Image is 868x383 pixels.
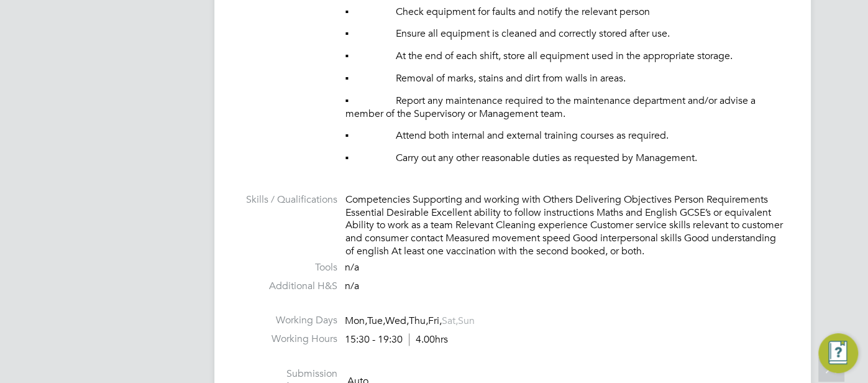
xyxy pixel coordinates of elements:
p: ▪ Check equipment for faults and notify the relevant person [345,6,786,19]
p: ▪ Ensure all equipment is cleaned and correctly stored after use. [345,27,786,40]
span: Tue, [367,315,385,327]
span: Mon, [345,315,367,327]
p: ▪ Report any maintenance required to the maintenance department and/or advise a member of the Sup... [345,95,786,121]
p: ▪ Carry out any other reasonable duties as requested by Management. [345,152,786,165]
p: ▪ Removal of marks, stains and dirt from walls in areas. [345,72,786,85]
span: Wed, [385,315,409,327]
label: Working Hours [239,333,337,346]
label: Skills / Qualifications [239,193,337,206]
label: Tools [239,261,337,274]
span: Fri, [428,315,442,327]
span: n/a [345,261,359,274]
div: 15:30 - 19:30 [345,333,448,346]
p: ▪ Attend both internal and external training courses as required. [345,129,786,142]
p: ▪ At the end of each shift, store all equipment used in the appropriate storage. [345,50,786,63]
span: n/a [345,280,359,292]
label: Additional H&S [239,280,337,293]
span: Sun [458,315,475,327]
button: Engage Resource Center [818,333,858,373]
span: Sat, [442,315,458,327]
span: Thu, [409,315,428,327]
label: Working Days [239,314,337,327]
div: Competencies Supporting and working with Others Delivering Objectives Person Requirements Essenti... [345,193,786,258]
span: 4.00hrs [409,333,448,346]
